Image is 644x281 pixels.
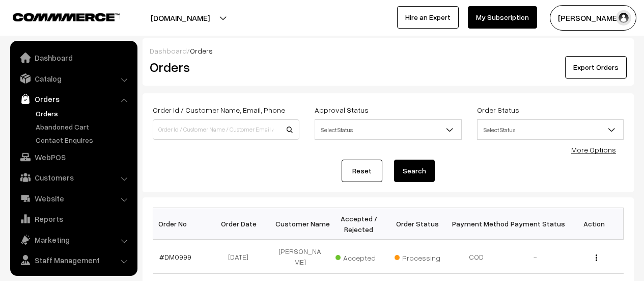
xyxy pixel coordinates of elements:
a: COMMMERCE [13,10,102,22]
span: Processing [395,250,445,263]
h2: Orders [150,59,298,75]
th: Order Status [388,208,447,240]
input: Order Id / Customer Name / Customer Email / Customer Phone [153,119,299,140]
td: [DATE] [212,240,271,274]
a: Abandoned Cart [33,121,134,132]
div: / [150,45,627,56]
button: [PERSON_NAME] [550,5,636,31]
label: Order Id / Customer Name, Email, Phone [153,105,285,115]
a: Customers [13,168,134,187]
a: Website [13,189,134,208]
img: Menu [596,254,597,261]
a: Staff Management [13,251,134,269]
span: Orders [190,46,213,55]
a: More Options [571,145,616,154]
td: COD [447,240,506,274]
a: Orders [13,90,134,108]
span: Select Status [315,121,461,139]
label: Order Status [477,105,519,115]
button: Export Orders [565,56,627,79]
a: Dashboard [13,48,134,67]
a: WebPOS [13,148,134,166]
a: Catalog [13,69,134,88]
span: Select Status [477,119,624,140]
th: Order Date [212,208,271,240]
th: Order No [153,208,212,240]
a: Reset [342,160,382,182]
img: user [616,10,631,25]
label: Approval Status [315,105,369,115]
th: Accepted / Rejected [329,208,388,240]
td: [PERSON_NAME] [271,240,330,274]
a: Orders [33,108,134,119]
a: My Subscription [468,6,537,29]
span: Select Status [315,119,461,140]
a: Contact Enquires [33,135,134,145]
th: Payment Method [447,208,506,240]
span: Accepted [335,250,386,263]
th: Action [565,208,624,240]
span: Select Status [478,121,623,139]
th: Payment Status [506,208,565,240]
a: Marketing [13,231,134,249]
a: Hire an Expert [397,6,459,29]
img: COMMMERCE [13,13,120,21]
a: Reports [13,210,134,228]
td: - [506,240,565,274]
button: [DOMAIN_NAME] [115,5,245,31]
button: Search [394,160,435,182]
a: #DM0999 [159,252,191,261]
a: Dashboard [150,46,187,55]
th: Customer Name [271,208,330,240]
